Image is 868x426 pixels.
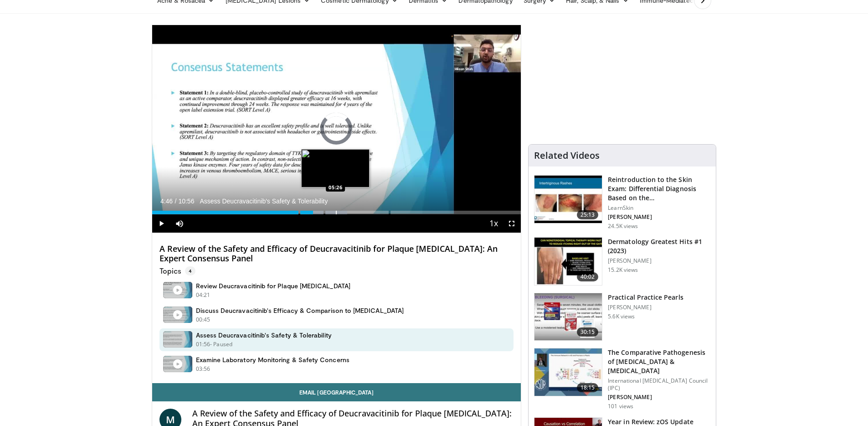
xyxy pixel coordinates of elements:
[534,175,710,230] a: 25:13 Reintroduction to the Skin Exam: Differential Diagnosis Based on the… LearnSkin [PERSON_NAM...
[152,25,521,233] video-js: Video Player
[608,204,710,212] p: LearnSkin
[608,403,633,410] p: 101 views
[196,340,211,348] p: 01:56
[577,327,599,337] span: 30:15
[534,293,602,341] img: e954cc68-b8ad-467a-b756-b9b49831c129.150x105_q85_crop-smart_upscale.jpg
[152,211,521,214] div: Progress Bar
[210,340,232,348] p: - Paused
[196,291,211,299] p: 04:21
[196,282,350,290] h4: Review Deucravacitinib for Plaque [MEDICAL_DATA]
[608,175,710,203] h3: Reintroduction to the Skin Exam: Differential Diagnosis Based on the…
[534,237,710,286] a: 40:02 Dermatology Greatest Hits #1 (2023) [PERSON_NAME] 15.2K views
[608,257,710,265] p: [PERSON_NAME]
[608,223,638,230] p: 24.5K views
[185,266,195,275] span: 4
[534,238,602,285] img: 167f4955-2110-4677-a6aa-4d4647c2ca19.150x105_q85_crop-smart_upscale.jpg
[178,197,194,205] span: 10:56
[534,150,600,161] h4: Related Videos
[608,394,710,401] p: [PERSON_NAME]
[608,313,635,320] p: 5.6K views
[577,272,599,281] span: 40:02
[577,383,599,392] span: 18:15
[554,25,691,139] iframe: Advertisement
[196,316,211,324] p: 00:45
[196,331,332,339] h4: Assess Deucravacitinib's Safety & Tolerability
[608,237,710,255] h3: Dermatology Greatest Hits #1 (2023)
[608,304,683,311] p: [PERSON_NAME]
[196,365,211,373] p: 03:56
[159,266,195,275] p: Topics
[159,244,514,264] h4: A Review of the Safety and Efficacy of Deucravacitinib for Plaque [MEDICAL_DATA]: An Expert Conse...
[170,214,189,233] button: Mute
[577,210,599,219] span: 25:13
[152,214,170,233] button: Play
[534,293,710,341] a: 30:15 Practical Practice Pearls [PERSON_NAME] 5.6K views
[534,348,710,410] a: 18:15 The Comparative Pathogenesis of [MEDICAL_DATA] & [MEDICAL_DATA] International [MEDICAL_DATA...
[196,356,349,364] h4: Examine Laboratory Monitoring & Safety Concerns
[301,149,370,187] img: image.jpeg
[608,266,638,274] p: 15.2K views
[200,197,328,205] span: Assess Deucravacitinib's Safety & Tolerability
[484,214,503,233] button: Playback Rate
[608,348,710,375] h3: The Comparative Pathogenesis of [MEDICAL_DATA] & [MEDICAL_DATA]
[503,214,521,233] button: Fullscreen
[608,293,683,302] h3: Practical Practice Pearls
[152,383,521,401] a: Email [GEOGRAPHIC_DATA]
[534,348,602,396] img: fc470e89-bccf-4672-a30f-1c8cfdd789dc.150x105_q85_crop-smart_upscale.jpg
[608,213,710,221] p: [PERSON_NAME]
[175,197,177,205] span: /
[160,197,173,205] span: 4:46
[608,377,710,392] p: International [MEDICAL_DATA] Council (IPC)
[196,307,404,315] h4: Discuss Deucravacitinib's Efficacy & Comparison to [MEDICAL_DATA]
[534,176,602,223] img: 022c50fb-a848-4cac-a9d8-ea0906b33a1b.150x105_q85_crop-smart_upscale.jpg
